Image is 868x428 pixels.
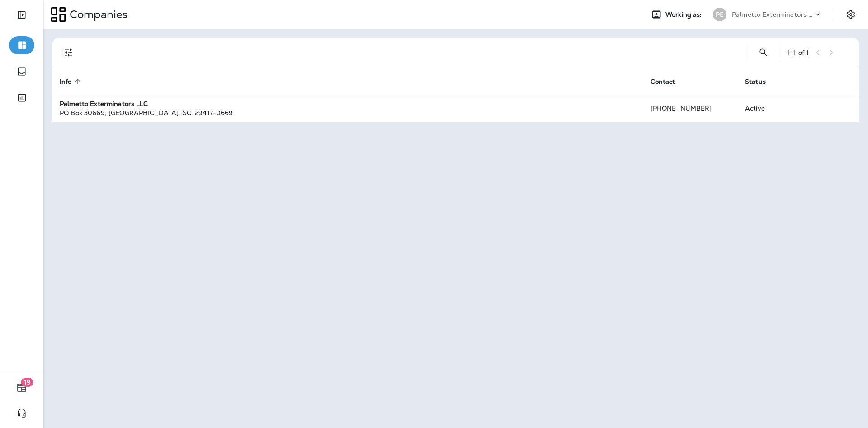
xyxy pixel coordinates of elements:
[713,8,726,21] div: PE
[60,100,148,108] strong: Palmetto Exterminators LLC
[651,78,675,86] span: Contact
[755,43,773,62] button: Search Companies
[745,77,778,86] span: Status
[732,11,813,18] p: Palmetto Exterminators LLC
[66,8,127,21] p: Companies
[788,49,809,56] div: 1 - 1 of 1
[843,6,859,23] button: Settings
[9,379,34,397] button: 19
[745,78,766,86] span: Status
[60,108,636,117] div: PO Box 30669 , [GEOGRAPHIC_DATA] , SC , 29417-0669
[738,95,800,122] td: Active
[60,43,78,62] button: Filters
[651,77,687,86] span: Contact
[9,6,34,24] button: Expand Sidebar
[60,78,72,86] span: Info
[60,77,84,86] span: Info
[643,95,738,122] td: [PHONE_NUMBER]
[21,378,33,387] span: 19
[665,11,704,19] span: Working as:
